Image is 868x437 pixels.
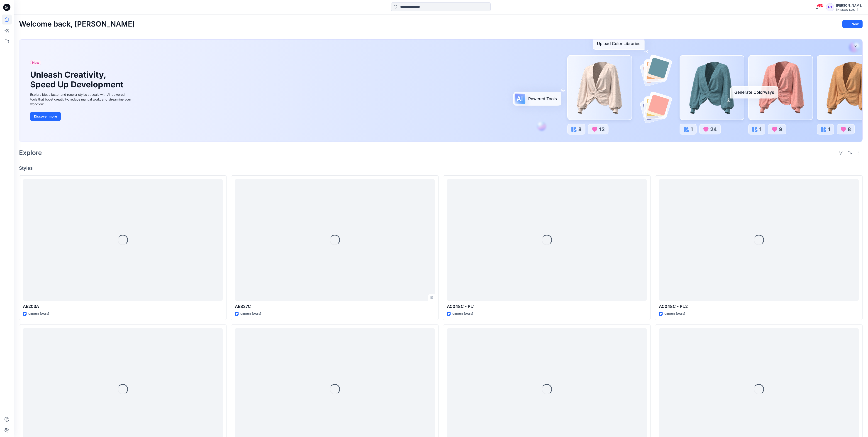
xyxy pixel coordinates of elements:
h2: Explore [19,149,42,156]
button: Discover more [30,112,61,121]
div: HT [826,3,834,11]
span: New [32,60,39,65]
p: AE203A [23,303,223,310]
p: Updated [DATE] [452,312,473,316]
div: [PERSON_NAME] [836,8,862,12]
p: Updated [DATE] [240,312,261,316]
h4: Styles [19,165,863,171]
h1: Unleash Creativity, Speed Up Development [30,70,125,89]
button: New [842,20,863,28]
div: [PERSON_NAME] [836,3,862,8]
span: 99+ [817,4,824,7]
h2: Welcome back, [PERSON_NAME] [19,20,135,28]
a: Discover more [30,112,132,121]
div: Explore ideas faster and recolor styles at scale with AI-powered tools that boost creativity, red... [30,92,132,106]
p: AC048C - Pt.2 [659,303,859,310]
p: AE837C [235,303,435,310]
p: AC048C - Pt.1 [447,303,647,310]
p: Updated [DATE] [28,312,49,316]
p: Updated [DATE] [664,312,685,316]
